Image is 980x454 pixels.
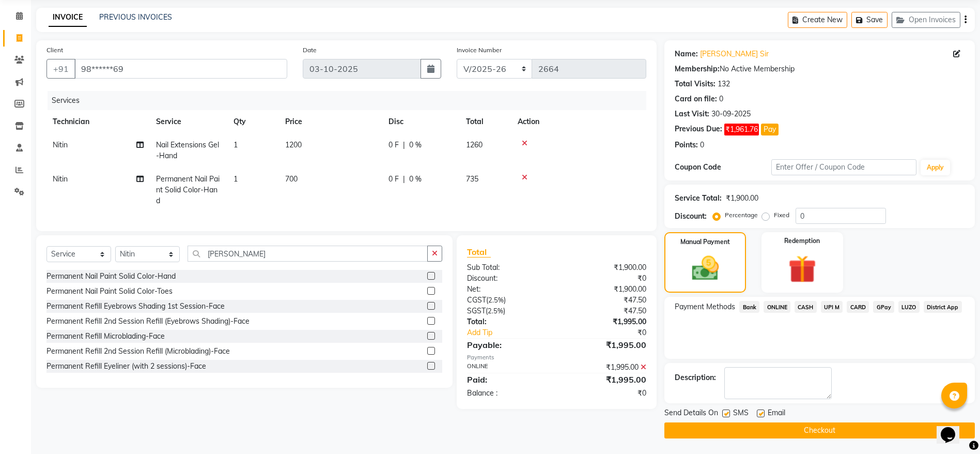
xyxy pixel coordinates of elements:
div: ₹1,995.00 [557,316,655,327]
div: Sub Total: [459,262,557,273]
span: Nitin [53,174,68,184]
span: 2.5% [488,296,504,304]
div: 0 [700,140,704,150]
span: | [403,140,405,150]
button: Create New [788,12,847,28]
div: ₹1,900.00 [726,193,758,204]
div: ₹47.50 [557,295,655,306]
span: CARD [847,301,869,313]
div: Total Visits: [675,79,715,89]
div: Paid: [459,373,557,386]
span: 0 % [409,174,422,185]
div: 0 [719,94,723,104]
label: Client [46,46,63,55]
div: ( ) [459,306,557,316]
div: Last Visit: [675,109,709,119]
th: Action [511,110,646,133]
span: Bank [739,301,759,313]
div: ₹0 [573,327,654,338]
th: Qty [227,110,279,133]
div: ONLINE [459,362,557,373]
div: ₹0 [557,388,655,399]
th: Disc [382,110,460,133]
button: Open Invoices [892,12,960,28]
th: Price [279,110,382,133]
span: 1260 [466,140,483,149]
div: Description: [675,372,716,383]
div: Balance : [459,388,557,399]
div: Previous Due: [675,124,722,135]
span: 0 F [388,174,399,185]
button: Apply [921,160,950,175]
div: Permanent Refill 2nd Session Refill (Eyebrows Shading)-Face [46,316,250,327]
div: Card on file: [675,94,717,104]
span: 1 [234,140,238,149]
div: Name: [675,49,698,59]
span: Permanent Nail Paint Solid Color-Hand [156,174,220,205]
span: CASH [795,301,817,313]
div: No Active Membership [675,64,965,74]
span: 2.5% [488,307,503,315]
button: Checkout [664,422,975,438]
div: Permanent Refill Eyebrows Shading 1st Session-Face [46,301,225,312]
a: Add Tip [459,327,573,338]
div: ₹1,900.00 [557,284,655,295]
div: ₹1,995.00 [557,373,655,386]
div: Payments [467,353,646,362]
span: 0 % [409,140,422,150]
div: ₹1,900.00 [557,262,655,273]
div: ₹1,995.00 [557,339,655,351]
div: Coupon Code [675,162,771,173]
span: 1 [234,174,238,184]
span: SGST [467,306,486,315]
th: Service [150,110,227,133]
span: GPay [873,301,894,313]
label: Date [303,46,317,55]
button: Save [851,12,888,28]
input: Search or Scan [188,246,428,262]
button: Pay [761,124,779,135]
img: _gift.svg [780,252,825,286]
a: PREVIOUS INVOICES [99,12,172,22]
label: Percentage [725,210,758,220]
span: CGST [467,295,486,305]
span: 735 [466,174,478,184]
a: INVOICE [49,8,87,27]
button: +91 [46,59,75,79]
a: [PERSON_NAME] Sir [700,49,769,59]
th: Technician [46,110,150,133]
input: Search by Name/Mobile/Email/Code [74,59,287,79]
span: | [403,174,405,185]
div: Services [48,91,654,110]
span: 0 F [388,140,399,150]
iframe: chat widget [937,413,970,444]
span: Nail Extensions Gel-Hand [156,140,219,160]
div: Permanent Refill 2nd Session Refill (Microblading)-Face [46,346,230,357]
div: Service Total: [675,193,722,204]
span: 700 [285,174,298,184]
span: Nitin [53,140,68,149]
span: Total [467,247,491,258]
div: 132 [718,79,730,89]
input: Enter Offer / Coupon Code [771,159,916,175]
span: 1200 [285,140,302,149]
div: Total: [459,316,557,327]
div: Points: [675,140,698,150]
div: Payable: [459,339,557,351]
div: Permanent Refill Eyeliner (with 2 sessions)-Face [46,361,206,372]
label: Redemption [784,236,820,246]
div: ( ) [459,295,557,306]
span: Payment Methods [675,301,735,312]
div: 30-09-2025 [711,109,751,119]
span: District App [924,301,962,313]
div: Permanent Refill Microblading-Face [46,331,165,342]
span: Email [768,407,785,420]
div: ₹47.50 [557,306,655,316]
img: _cash.svg [683,253,727,284]
div: Net: [459,284,557,295]
label: Manual Payment [680,237,730,247]
span: ONLINE [764,301,790,313]
div: Discount: [459,273,557,284]
span: SMS [733,407,749,420]
div: Membership: [675,64,720,74]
